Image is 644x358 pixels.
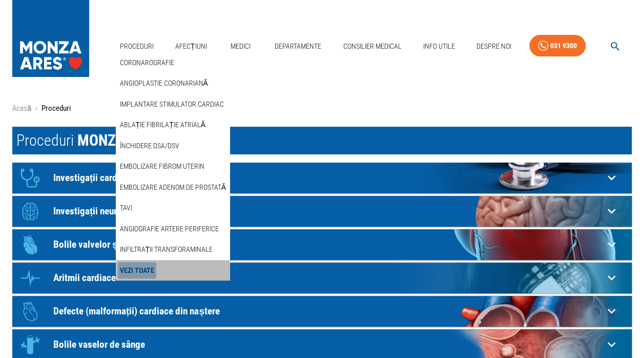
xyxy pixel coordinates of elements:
a: Angioplastie coronariană [118,75,210,92]
p: Aritmii cardiace [53,272,604,283]
div: IconInvestigații cardiologie [12,163,632,193]
a: Info Utile [419,36,459,57]
div: IconBolile valvelor și ale vaselor inimii [12,229,632,260]
a: Embolizare fibrom uterin [118,158,206,175]
p: Defecte (malformații) cardiace din naștere [53,306,604,316]
a: TAVI [118,200,134,216]
div: Icon [15,163,46,193]
span: MONZA ARES [77,131,162,149]
a: Consilier Medical [339,36,406,57]
li: › [35,103,37,114]
a: Afecțiuni [171,36,211,57]
a: Infiltrații transforaminale [118,241,215,258]
div: Icon [15,296,46,327]
a: Despre Noi [472,36,515,57]
p: Bolile vaselor de sânge [53,339,604,350]
div: IconDefecte (malformații) cardiace din naștere [12,296,632,327]
div: Embolizare fibrom uterin [116,156,230,177]
p: Investigații cardiologie [53,172,604,183]
p: Proceduri [41,103,71,114]
div: Vezi Toate [116,260,230,281]
div: 031 9300 [550,39,577,52]
a: Coronarografie [118,54,176,71]
div: Implantare stimulator cardiac [116,94,230,115]
a: Angiografie artere periferice [118,221,221,237]
div: IconAritmii cardiace [12,263,632,293]
a: Proceduri [116,36,158,57]
a: Embolizare adenom de prostată [118,179,228,196]
a: Acasă [12,104,31,113]
p: Investigații neurologie [53,206,604,216]
div: Icon [15,263,46,293]
div: Angioplastie coronariană [116,73,230,94]
a: Medici [224,36,257,57]
a: Ablație fibrilație atrială [118,116,207,133]
nav: breadcrumb [12,103,632,114]
div: Embolizare adenom de prostată [116,177,230,198]
a: Departamente [271,36,325,57]
a: Vezi Toate [118,262,156,279]
a: 031 9300 [529,35,586,57]
a: Implantare stimulator cardiac [118,96,226,113]
div: Angiografie artere periferice [116,218,230,240]
div: TAVI [116,197,230,218]
h1: Proceduri [12,127,632,154]
nav: secondary mailbox folders [116,52,230,281]
div: Coronarografie [116,52,230,73]
div: Ablație fibrilație atrială [116,114,230,135]
p: Bolile valvelor și ale vaselor inimii [53,239,604,250]
div: Închidere DSA/DSV [116,135,230,156]
div: Icon [15,196,46,227]
div: Icon [15,229,46,260]
div: Infiltrații transforaminale [116,239,230,260]
div: IconInvestigații neurologie [12,196,632,227]
a: Închidere DSA/DSV [118,137,181,154]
